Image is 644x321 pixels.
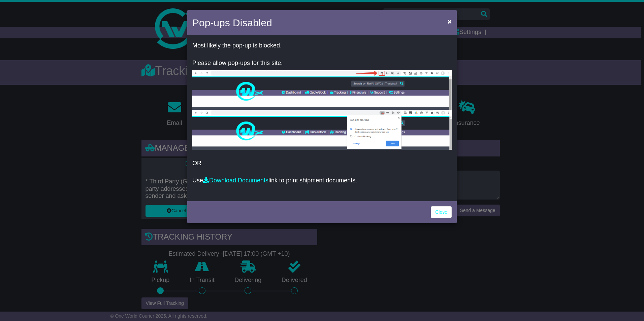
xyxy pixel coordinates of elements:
[187,37,457,200] div: OR
[192,42,452,49] p: Most likely the pop-up is blocked.
[192,110,452,150] img: allow-popup-2.png
[192,60,452,67] p: Please allow pop-ups for this site.
[444,14,455,28] button: Close
[192,15,272,30] h4: Pop-ups Disabled
[192,177,452,184] p: Use link to print shipment documents.
[431,206,452,218] a: Close
[203,177,268,184] a: Download Documents
[448,17,452,25] span: ×
[192,70,452,110] img: allow-popup-1.png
